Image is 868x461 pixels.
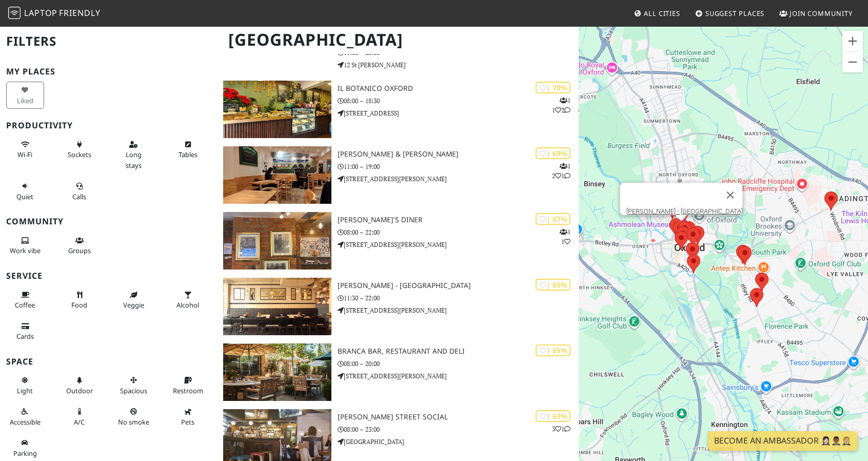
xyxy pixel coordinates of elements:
[629,4,684,23] a: All Cities
[217,146,579,204] a: George & Delila | 69% 121 [PERSON_NAME] & [PERSON_NAME] 11:00 – 19:00 [STREET_ADDRESS][PERSON_NAME]
[120,386,147,395] span: Spacious
[123,300,144,310] span: Veggie
[115,286,153,314] button: Veggie
[6,318,44,345] button: Cards
[6,232,44,259] button: Work vibe
[223,343,331,401] img: Branca Bar, Restaurant and Deli
[10,246,41,255] span: People working
[61,136,98,163] button: Sockets
[68,150,91,159] span: Power sockets
[71,300,87,310] span: Food
[74,417,85,427] span: Air conditioned
[72,192,86,201] span: Video/audio calls
[338,413,579,421] h3: [PERSON_NAME] Street Social
[842,31,863,51] button: Zoom in
[338,347,579,356] h3: Branca Bar, Restaurant and Deli
[61,286,98,314] button: Food
[705,9,765,18] span: Suggest Places
[169,403,207,430] button: Pets
[217,278,579,335] a: Byron - Oxford | 65% [PERSON_NAME] - [GEOGRAPHIC_DATA] 11:30 – 22:00 [STREET_ADDRESS][PERSON_NAME]
[15,300,35,310] span: Coffee
[13,449,37,458] span: Parking
[220,26,577,54] h1: [GEOGRAPHIC_DATA]
[8,5,101,23] a: LaptopFriendly LaptopFriendly
[6,403,44,430] button: Accessible
[338,281,579,290] h3: [PERSON_NAME] - [GEOGRAPHIC_DATA]
[6,26,211,57] h2: Filters
[217,343,579,401] a: Branca Bar, Restaurant and Deli | 65% Branca Bar, Restaurant and Deli 08:00 – 20:00 [STREET_ADDRE...
[338,240,579,249] p: [STREET_ADDRESS][PERSON_NAME]
[338,84,579,93] h3: Il Botanico Oxford
[338,162,579,171] p: 11:00 – 19:00
[338,425,579,434] p: 08:00 – 23:00
[115,136,153,174] button: Long stays
[842,52,863,72] button: Zoom out
[169,136,207,163] button: Tables
[338,371,579,381] p: [STREET_ADDRESS][PERSON_NAME]
[59,7,100,18] span: Friendly
[6,121,211,130] h3: Productivity
[66,386,93,395] span: Outdoor area
[338,359,579,369] p: 08:00 – 20:00
[173,386,203,395] span: Restroom
[179,150,198,159] span: Work-friendly tables
[115,372,153,399] button: Spacious
[552,161,570,181] p: 1 2 1
[536,410,570,422] div: | 63%
[338,305,579,315] p: [STREET_ADDRESS][PERSON_NAME]
[338,150,579,159] h3: [PERSON_NAME] & [PERSON_NAME]
[223,212,331,270] img: Rick's Diner
[626,207,743,215] a: [PERSON_NAME] - [GEOGRAPHIC_DATA]
[16,332,34,341] span: Credit cards
[536,344,570,356] div: | 65%
[6,136,44,163] button: Wi-Fi
[338,227,579,237] p: 08:00 – 22:00
[17,386,33,395] span: Natural light
[6,271,211,281] h3: Service
[338,216,579,224] h3: [PERSON_NAME]'s Diner
[176,300,199,310] span: Alcohol
[10,417,41,427] span: Accessible
[552,95,570,115] p: 1 1 2
[118,417,149,427] span: Smoke free
[223,278,331,335] img: Byron - Oxford
[718,183,743,207] button: Close
[6,178,44,205] button: Quiet
[338,108,579,118] p: [STREET_ADDRESS]
[536,82,570,93] div: | 70%
[6,372,44,399] button: Light
[223,81,331,138] img: Il Botanico Oxford
[223,146,331,204] img: George & Delila
[338,174,579,184] p: [STREET_ADDRESS][PERSON_NAME]
[536,279,570,291] div: | 65%
[61,403,98,430] button: A/C
[644,9,680,18] span: All Cities
[61,232,98,259] button: Groups
[126,150,142,169] span: Long stays
[536,147,570,159] div: | 69%
[6,357,211,367] h3: Space
[17,150,32,159] span: Stable Wi-Fi
[61,178,98,205] button: Calls
[6,217,211,226] h3: Community
[691,4,769,23] a: Suggest Places
[338,437,579,447] p: [GEOGRAPHIC_DATA]
[338,293,579,303] p: 11:30 – 22:00
[775,4,857,23] a: Join Community
[16,192,33,201] span: Quiet
[169,372,207,399] button: Restroom
[115,403,153,430] button: No smoke
[217,81,579,138] a: Il Botanico Oxford | 70% 112 Il Botanico Oxford 08:00 – 18:30 [STREET_ADDRESS]
[338,96,579,106] p: 08:00 – 18:30
[552,424,570,434] p: 3 1
[6,286,44,314] button: Coffee
[6,67,211,76] h3: My Places
[61,372,98,399] button: Outdoor
[181,417,194,427] span: Pet friendly
[217,212,579,270] a: Rick's Diner | 67% 11 [PERSON_NAME]'s Diner 08:00 – 22:00 [STREET_ADDRESS][PERSON_NAME]
[560,227,570,246] p: 1 1
[790,9,853,18] span: Join Community
[68,246,91,255] span: Group tables
[169,286,207,314] button: Alcohol
[8,7,21,19] img: LaptopFriendly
